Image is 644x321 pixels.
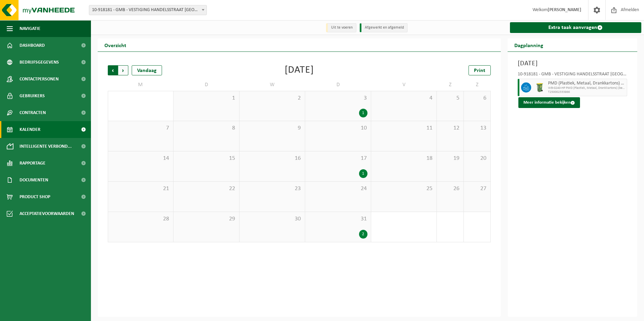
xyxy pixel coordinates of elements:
[326,23,356,32] li: Uit te voeren
[305,79,371,91] td: D
[464,79,491,91] td: Z
[474,68,485,73] span: Print
[309,155,367,162] span: 17
[20,37,45,54] span: Dashboard
[243,215,301,223] span: 30
[285,65,314,75] div: [DATE]
[440,185,460,192] span: 26
[20,54,59,71] span: Bedrijfsgegevens
[440,124,460,132] span: 12
[518,97,580,108] button: Meer informatie bekijken
[309,185,367,192] span: 24
[548,81,625,86] span: PMD (Plastiek, Metaal, Drankkartons) (bedrijven)
[375,124,433,132] span: 11
[375,155,433,162] span: 18
[371,79,437,91] td: V
[20,188,50,205] span: Product Shop
[510,22,642,33] a: Extra taak aanvragen
[20,104,46,121] span: Contracten
[467,155,487,162] span: 20
[20,87,45,104] span: Gebruikers
[359,109,367,117] div: 1
[89,5,206,15] span: 10-918181 - GMB - VESTIGING HANDELSSTRAAT VEURNE - VEURNE
[111,185,170,192] span: 21
[548,90,625,94] span: T250002333866
[20,138,72,155] span: Intelligente verbond...
[98,38,133,51] h2: Overzicht
[467,95,487,102] span: 6
[440,155,460,162] span: 19
[111,155,170,162] span: 14
[467,124,487,132] span: 13
[177,124,235,132] span: 8
[89,5,207,15] span: 10-918181 - GMB - VESTIGING HANDELSSTRAAT VEURNE - VEURNE
[20,205,74,222] span: Acceptatievoorwaarden
[177,155,235,162] span: 15
[518,72,627,79] div: 10-918181 - GMB - VESTIGING HANDELSSTRAAT [GEOGRAPHIC_DATA]
[239,79,305,91] td: W
[375,185,433,192] span: 25
[360,23,408,32] li: Afgewerkt en afgemeld
[518,59,627,69] h3: [DATE]
[132,65,162,75] div: Vandaag
[508,38,550,51] h2: Dagplanning
[309,124,367,132] span: 10
[359,169,367,178] div: 1
[437,79,464,91] td: Z
[440,95,460,102] span: 5
[548,7,581,12] strong: [PERSON_NAME]
[111,215,170,223] span: 28
[20,155,45,172] span: Rapportage
[177,185,235,192] span: 22
[108,79,173,91] td: M
[177,215,235,223] span: 29
[173,79,239,91] td: D
[243,124,301,132] span: 9
[20,121,40,138] span: Kalender
[177,95,235,102] span: 1
[243,185,301,192] span: 23
[20,172,48,188] span: Documenten
[309,95,367,102] span: 3
[243,155,301,162] span: 16
[535,82,545,93] img: WB-0240-HPE-GN-50
[359,230,367,239] div: 2
[375,95,433,102] span: 4
[111,124,170,132] span: 7
[469,65,491,75] a: Print
[309,215,367,223] span: 31
[108,65,118,75] span: Vorige
[20,20,40,37] span: Navigatie
[118,65,128,75] span: Volgende
[548,86,625,90] span: WB-0240-HP PMD (Plastiek, Metaal, Drankkartons) (bedrijven)
[243,95,301,102] span: 2
[20,71,59,87] span: Contactpersonen
[467,185,487,192] span: 27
